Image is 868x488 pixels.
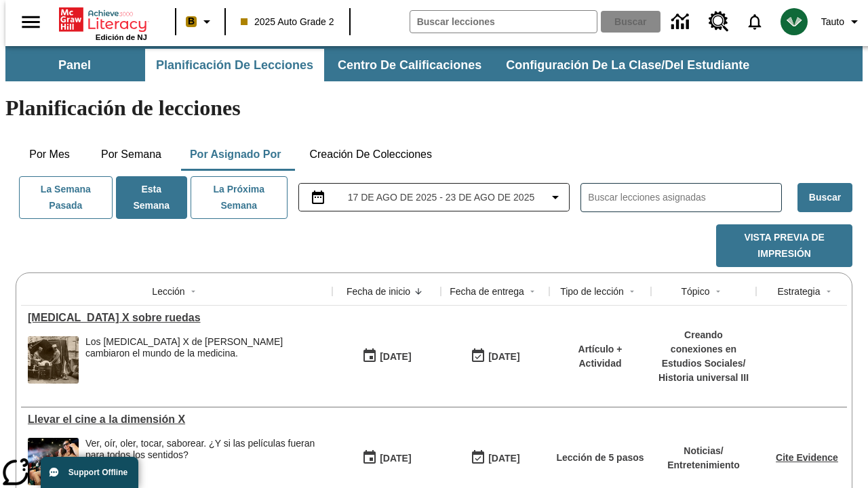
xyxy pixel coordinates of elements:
[85,336,325,359] div: Los [MEDICAL_DATA] X de [PERSON_NAME] cambiaron el mundo de la medicina.
[560,285,624,298] div: Tipo de lección
[380,348,411,365] div: [DATE]
[59,5,147,41] div: Portada
[816,9,868,34] button: Perfil/Configuración
[658,328,749,371] p: Creando conexiones en Estudios Sociales /
[450,285,524,298] div: Fecha de entrega
[185,283,201,300] button: Sort
[556,342,644,371] p: Artículo + Actividad
[624,283,640,300] button: Sort
[357,445,416,471] button: 08/18/25: Primer día en que estuvo disponible la lección
[241,15,334,29] span: 2025 Auto Grade 2
[188,13,195,30] span: B
[59,6,147,33] a: Portada
[180,9,220,34] button: Boost El color de la clase es anaranjado claro. Cambiar el color de la clase.
[348,190,534,205] span: 17 de ago de 2025 - 23 de ago de 2025
[28,336,79,384] img: Foto en blanco y negro de dos personas uniformadas colocando a un hombre en una máquina de rayos ...
[777,285,820,298] div: Estrategia
[179,138,292,171] button: Por asignado por
[85,336,325,384] div: Los rayos X de Marie Curie cambiaron el mundo de la medicina.
[68,468,127,477] span: Support Offline
[304,189,564,205] button: Seleccione el intervalo de fechas opción del menú
[667,458,740,472] p: Entretenimiento
[667,444,740,458] p: Noticias /
[524,283,540,300] button: Sort
[466,445,524,471] button: 08/24/25: Último día en que podrá accederse la lección
[410,283,427,300] button: Sort
[152,285,184,298] div: Lección
[5,96,863,121] h1: Planificación de lecciones
[821,15,844,29] span: Tauto
[19,176,113,219] button: La semana pasada
[663,3,701,41] a: Centro de información
[410,11,597,33] input: Buscar campo
[11,2,51,42] button: Abrir el menú lateral
[5,46,863,81] div: Subbarra de navegación
[772,4,816,39] button: Escoja un nuevo avatar
[28,413,325,426] div: Llevar el cine a la dimensión X
[85,438,325,485] div: Ver, oír, oler, tocar, saborear. ¿Y si las películas fueran para todos los sentidos?
[737,4,772,39] a: Notificaciones
[488,450,519,467] div: [DATE]
[90,138,172,171] button: Por semana
[191,176,288,219] button: La próxima semana
[16,138,83,171] button: Por mes
[821,283,837,300] button: Sort
[28,312,325,324] a: Rayos X sobre ruedas, Lecciones
[658,371,749,385] p: Historia universal III
[28,312,325,324] div: Rayos X sobre ruedas
[556,451,644,465] p: Lección de 5 pasos
[466,344,524,369] button: 08/20/25: Último día en que podrá accederse la lección
[41,457,138,488] button: Support Offline
[681,285,709,298] div: Tópico
[781,8,808,35] img: avatar image
[28,438,79,485] img: El panel situado frente a los asientos rocía con agua nebulizada al feliz público en un cine equi...
[716,224,852,267] button: Vista previa de impresión
[5,49,762,81] div: Subbarra de navegación
[28,413,325,426] a: Llevar el cine a la dimensión X, Lecciones
[701,3,737,40] a: Centro de recursos, Se abrirá en una pestaña nueva.
[327,49,492,81] button: Centro de calificaciones
[495,49,760,81] button: Configuración de la clase/del estudiante
[298,138,443,171] button: Creación de colecciones
[710,283,726,300] button: Sort
[116,176,187,219] button: Esta semana
[145,49,324,81] button: Planificación de lecciones
[776,452,838,463] a: Cite Evidence
[588,188,781,207] input: Buscar lecciones asignadas
[797,183,852,212] button: Buscar
[96,33,147,41] span: Edición de NJ
[547,189,564,205] svg: Collapse Date Range Filter
[380,450,411,467] div: [DATE]
[85,438,325,461] div: Ver, oír, oler, tocar, saborear. ¿Y si las películas fueran para todos los sentidos?
[347,285,410,298] div: Fecha de inicio
[7,49,142,81] button: Panel
[357,344,416,369] button: 08/20/25: Primer día en que estuvo disponible la lección
[488,348,519,365] div: [DATE]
